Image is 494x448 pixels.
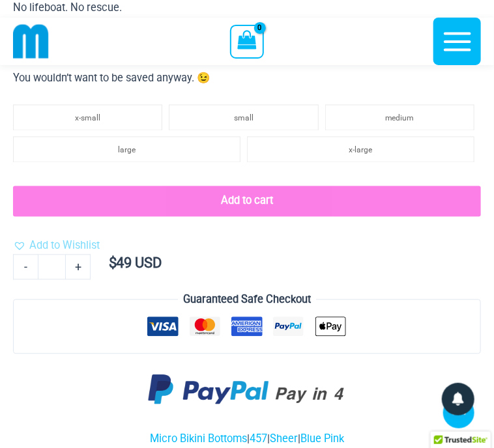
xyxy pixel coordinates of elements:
[324,433,344,445] a: Pink
[385,114,414,123] span: medium
[13,137,240,163] li: large
[270,433,298,445] a: Sheer
[118,146,136,155] span: large
[325,105,474,131] li: medium
[169,105,318,131] li: small
[230,25,263,59] a: View Shopping Cart, empty
[300,433,321,445] a: Blue
[349,146,373,155] span: x-large
[150,433,247,445] a: Micro Bikini Bottoms
[38,255,66,280] input: Product quantity
[234,114,254,123] span: small
[13,23,49,59] img: cropped mm emblem
[66,255,91,280] a: +
[75,114,100,123] span: x-small
[13,186,481,216] button: Add to cart
[178,291,316,309] legend: Guaranteed Safe Checkout
[13,255,38,280] a: -
[109,255,162,272] bdi: 49 USD
[13,105,162,131] li: x-small
[13,430,481,448] p: | | |
[13,237,100,255] a: Add to Wishlist
[247,137,474,163] li: x-large
[29,240,100,252] span: Add to Wishlist
[109,255,117,272] span: $
[250,433,267,445] a: 457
